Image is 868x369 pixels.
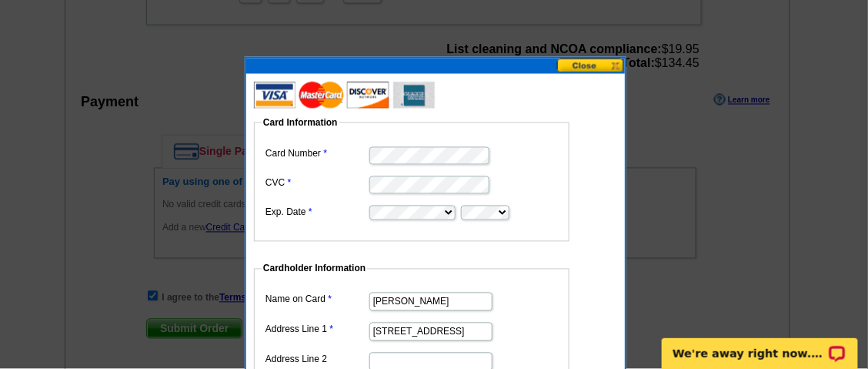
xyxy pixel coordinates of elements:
label: Card Number [265,147,368,161]
label: Exp. Date [265,206,368,220]
label: Address Line 1 [265,323,368,337]
iframe: LiveChat chat widget [652,320,868,369]
label: Address Line 2 [265,353,368,367]
label: Name on Card [265,293,368,307]
img: acceptedCards.gif [254,82,435,109]
legend: Cardholder Information [262,262,367,276]
legend: Card Information [262,116,339,130]
label: CVC [265,176,368,190]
